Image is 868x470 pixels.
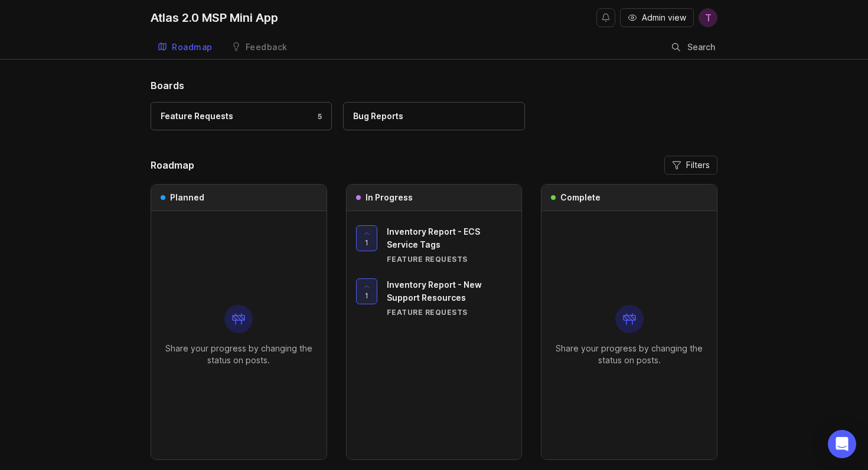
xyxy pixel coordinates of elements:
div: 5 [312,111,322,121]
span: Admin view [642,12,686,24]
div: Roadmap [172,43,213,51]
button: T [699,8,717,27]
span: T [705,11,712,25]
div: Bug Reports [353,110,403,123]
a: Inventory Report - New Support ResourcesFeature Requests [387,278,513,317]
h1: Boards [151,78,717,93]
a: Feature Requests5 [151,102,332,130]
div: Open Intercom Messenger [828,430,856,458]
h3: Complete [560,192,601,203]
button: 1 [356,225,377,251]
div: Atlas 2.0 MSP Mini App [151,12,278,24]
div: Feature Requests [387,254,513,264]
a: Bug Reports [343,102,524,130]
span: 1 [365,238,368,248]
button: 1 [356,278,377,304]
a: Inventory Report - ECS Service TagsFeature Requests [387,225,513,264]
button: Notifications [596,8,615,27]
button: Filters [664,156,717,175]
p: Share your progress by changing the status on posts. [161,343,317,366]
a: Roadmap [151,35,220,60]
button: Admin view [620,8,694,27]
h3: In Progress [366,192,413,203]
div: Feature Requests [387,307,513,317]
span: Inventory Report - ECS Service Tags [387,226,480,249]
span: 1 [365,291,368,301]
p: Share your progress by changing the status on posts. [551,343,707,366]
span: Inventory Report - New Support Resources [387,280,482,303]
div: Feature Requests [161,110,233,123]
span: Filters [686,159,710,171]
h2: Roadmap [151,158,194,172]
a: Feedback [224,35,295,60]
div: Feedback [246,43,288,51]
h3: Planned [170,192,204,203]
